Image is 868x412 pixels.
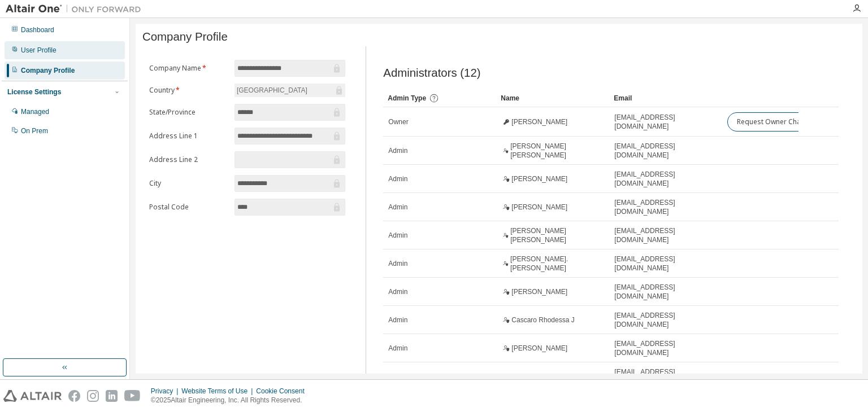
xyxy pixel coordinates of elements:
div: Name [501,89,605,107]
div: On Prem [21,126,48,135]
span: [PERSON_NAME]. [PERSON_NAME] [510,255,604,273]
span: [EMAIL_ADDRESS][DOMAIN_NAME] [614,226,717,244]
div: User Profile [21,46,57,55]
img: linkedin.svg [106,390,118,402]
label: Postal Code [149,203,228,212]
span: Admin [388,287,407,296]
span: Admin [388,231,407,240]
p: © 2025 Altair Engineering, Inc. All Rights Reserved. [151,396,311,405]
img: youtube.svg [124,390,141,402]
span: [PERSON_NAME] [511,372,567,381]
span: Admin [388,174,407,183]
label: Address Line 2 [149,155,228,164]
div: Email [614,89,718,107]
div: Managed [21,107,49,116]
span: [EMAIL_ADDRESS][DOMAIN_NAME] [614,198,717,216]
img: instagram.svg [87,390,99,402]
label: Address Line 1 [149,132,228,141]
button: Request Owner Change [727,112,823,132]
div: Privacy [151,387,181,396]
label: City [149,179,228,188]
label: State/Province [149,108,228,117]
span: [EMAIL_ADDRESS][DOMAIN_NAME] [614,113,717,131]
span: Admin Type [388,94,426,102]
span: Admin [388,372,407,381]
span: Company Profile [142,30,228,43]
span: [PERSON_NAME] [PERSON_NAME] [510,142,604,160]
span: Admin [388,259,407,268]
span: [PERSON_NAME] [511,287,567,296]
label: Company Name [149,64,228,73]
span: [EMAIL_ADDRESS][DOMAIN_NAME] [614,367,717,385]
div: License Settings [7,87,61,97]
label: Country [149,86,228,95]
div: Dashboard [21,25,54,34]
span: [EMAIL_ADDRESS][DOMAIN_NAME] [614,311,717,329]
span: [PERSON_NAME] [511,174,567,183]
div: [GEOGRAPHIC_DATA] [235,84,309,97]
div: Cookie Consent [256,387,311,396]
img: altair_logo.svg [3,390,62,402]
span: [EMAIL_ADDRESS][DOMAIN_NAME] [614,170,717,188]
span: Cascaro Rhodessa J [511,315,574,325]
span: [PERSON_NAME] [511,344,567,353]
span: [PERSON_NAME] [511,203,567,212]
span: Admin [388,344,407,353]
span: [EMAIL_ADDRESS][DOMAIN_NAME] [614,142,717,160]
img: Altair One [6,3,147,15]
span: [PERSON_NAME] [511,117,567,126]
div: [GEOGRAPHIC_DATA] [235,84,345,97]
span: Owner [388,117,408,126]
span: [EMAIL_ADDRESS][DOMAIN_NAME] [614,255,717,273]
span: Administrators (12) [383,67,480,80]
div: Company Profile [21,66,75,75]
img: facebook.svg [68,390,80,402]
span: [EMAIL_ADDRESS][DOMAIN_NAME] [614,339,717,357]
div: Website Terms of Use [181,387,256,396]
span: [EMAIL_ADDRESS][DOMAIN_NAME] [614,283,717,301]
span: Admin [388,146,407,155]
span: [PERSON_NAME] [PERSON_NAME] [510,226,604,244]
span: Admin [388,315,407,325]
span: Admin [388,203,407,212]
